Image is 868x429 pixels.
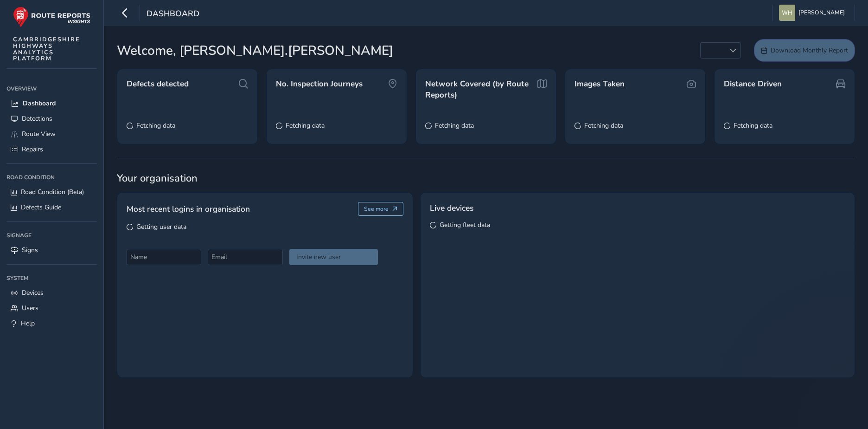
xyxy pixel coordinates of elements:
[127,78,189,90] span: Defects detected
[6,96,97,111] a: Dashboard
[136,222,186,231] span: Getting user data
[6,316,97,331] a: Help
[117,41,393,60] span: Welcome, [PERSON_NAME].[PERSON_NAME]
[117,171,855,185] span: Your organisation
[21,319,35,328] span: Help
[127,249,201,265] input: Name
[574,78,625,90] span: Images Taken
[6,170,97,184] div: Road Condition
[435,121,474,130] span: Fetching data
[286,121,325,130] span: Fetching data
[836,397,859,420] iframe: Intercom live chat
[127,203,250,215] span: Most recent logins in organisation
[779,5,848,21] button: [PERSON_NAME]
[6,184,97,200] a: Road Condition (Beta)
[6,126,97,142] a: Route View
[276,78,363,90] span: No. Inspection Journeys
[6,228,97,242] div: Signage
[22,246,38,254] span: Signs
[208,249,282,265] input: Email
[23,99,56,108] span: Dashboard
[734,121,772,130] span: Fetching data
[6,200,97,215] a: Defects Guide
[22,114,52,123] span: Detections
[21,188,84,196] span: Road Condition (Beta)
[21,203,61,212] span: Defects Guide
[6,271,97,285] div: System
[22,288,44,297] span: Devices
[6,242,97,258] a: Signs
[6,142,97,157] a: Repairs
[6,285,97,300] a: Devices
[6,300,97,316] a: Users
[724,78,782,90] span: Distance Driven
[779,5,795,21] img: diamond-layout
[13,36,80,62] span: CAMBRIDGESHIRE HIGHWAYS ANALYTICS PLATFORM
[358,202,404,216] button: See more
[22,304,38,312] span: Users
[22,145,43,154] span: Repairs
[425,78,535,100] span: Network Covered (by Route Reports)
[22,130,56,138] span: Route View
[440,221,490,229] span: Getting fleet data
[136,121,175,130] span: Fetching data
[13,6,90,27] img: rr logo
[6,111,97,126] a: Detections
[584,121,623,130] span: Fetching data
[147,8,199,21] span: Dashboard
[6,82,97,96] div: Overview
[430,202,473,214] span: Live devices
[798,5,845,21] span: [PERSON_NAME]
[364,205,389,213] span: See more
